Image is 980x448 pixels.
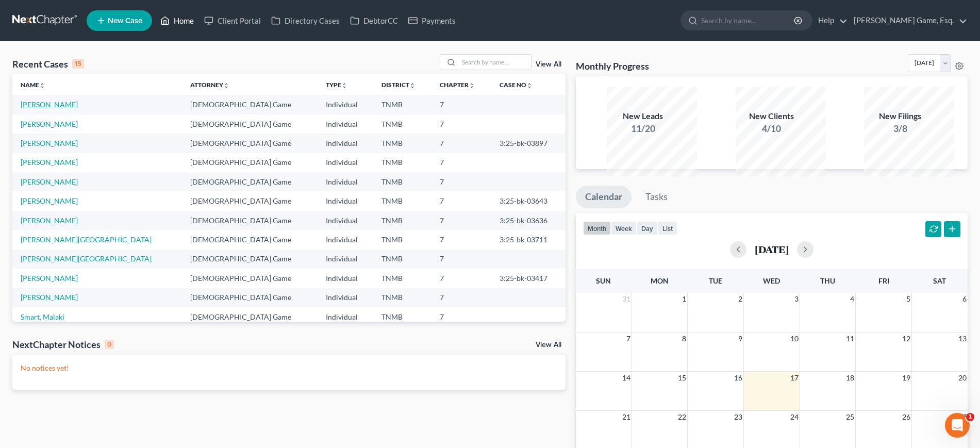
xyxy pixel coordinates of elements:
[431,288,491,307] td: 7
[21,81,45,89] a: Nameunfold_more
[733,411,743,423] span: 23
[199,11,266,30] a: Client Portal
[373,211,431,230] td: TNMB
[373,288,431,307] td: TNMB
[105,340,114,349] div: 0
[431,250,491,269] td: 7
[409,82,416,89] i: unfold_more
[318,230,373,249] td: Individual
[576,60,649,72] h3: Monthly Progress
[318,172,373,191] td: Individual
[763,276,780,285] span: Wed
[373,269,431,288] td: TNMB
[266,11,345,30] a: Directory Cases
[491,230,566,249] td: 3:25-bk-03711
[755,244,789,255] h2: [DATE]
[491,211,566,230] td: 3:25-bk-03636
[182,250,318,269] td: [DEMOGRAPHIC_DATA] Game
[459,55,531,70] input: Search by name...
[733,372,743,384] span: 16
[491,134,566,153] td: 3:25-bk-03897
[21,139,78,147] a: [PERSON_NAME]
[849,293,855,305] span: 4
[155,11,199,30] a: Home
[621,411,632,423] span: 21
[182,153,318,172] td: [DEMOGRAPHIC_DATA] Game
[182,307,318,326] td: [DEMOGRAPHIC_DATA] Game
[864,122,936,135] div: 3/8
[957,372,968,384] span: 20
[190,81,229,89] a: Attorneyunfold_more
[845,411,855,423] span: 25
[845,372,855,384] span: 18
[182,172,318,191] td: [DEMOGRAPHIC_DATA] Game
[21,274,78,283] a: [PERSON_NAME]
[596,276,611,285] span: Sun
[21,235,152,244] a: [PERSON_NAME][GEOGRAPHIC_DATA]
[789,411,800,423] span: 24
[813,11,848,30] a: Help
[583,221,611,235] button: month
[431,191,491,210] td: 7
[21,120,78,128] a: [PERSON_NAME]
[491,191,566,210] td: 3:25-bk-03643
[373,191,431,210] td: TNMB
[431,134,491,153] td: 7
[621,372,632,384] span: 14
[318,307,373,326] td: Individual
[341,82,347,89] i: unfold_more
[658,221,677,235] button: list
[182,134,318,153] td: [DEMOGRAPHIC_DATA] Game
[737,293,743,305] span: 2
[318,269,373,288] td: Individual
[789,333,800,345] span: 10
[182,95,318,114] td: [DEMOGRAPHIC_DATA] Game
[681,293,687,305] span: 1
[736,122,808,135] div: 4/10
[318,153,373,172] td: Individual
[957,411,968,423] span: 27
[933,276,946,285] span: Sat
[39,82,45,89] i: unfold_more
[223,82,229,89] i: unfold_more
[820,276,835,285] span: Thu
[318,95,373,114] td: Individual
[21,100,78,109] a: [PERSON_NAME]
[637,221,658,235] button: day
[21,254,152,263] a: [PERSON_NAME][GEOGRAPHIC_DATA]
[651,276,669,285] span: Mon
[182,269,318,288] td: [DEMOGRAPHIC_DATA] Game
[21,216,78,225] a: [PERSON_NAME]
[373,230,431,249] td: TNMB
[21,293,78,302] a: [PERSON_NAME]
[431,172,491,191] td: 7
[108,17,142,25] span: New Case
[12,58,84,70] div: Recent Cases
[431,95,491,114] td: 7
[901,411,911,423] span: 26
[345,11,403,30] a: DebtorCC
[431,307,491,326] td: 7
[500,81,533,89] a: Case Nounfold_more
[864,110,936,122] div: New Filings
[373,250,431,269] td: TNMB
[737,333,743,345] span: 9
[21,177,78,186] a: [PERSON_NAME]
[491,269,566,288] td: 3:25-bk-03417
[536,341,561,349] a: View All
[607,122,679,135] div: 11/20
[373,114,431,134] td: TNMB
[381,81,416,89] a: Districtunfold_more
[431,230,491,249] td: 7
[526,82,533,89] i: unfold_more
[318,288,373,307] td: Individual
[789,372,800,384] span: 17
[431,269,491,288] td: 7
[182,191,318,210] td: [DEMOGRAPHIC_DATA] Game
[373,153,431,172] td: TNMB
[431,153,491,172] td: 7
[326,81,347,89] a: Typeunfold_more
[21,312,64,321] a: Smart, Malaki
[901,372,911,384] span: 19
[677,372,687,384] span: 15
